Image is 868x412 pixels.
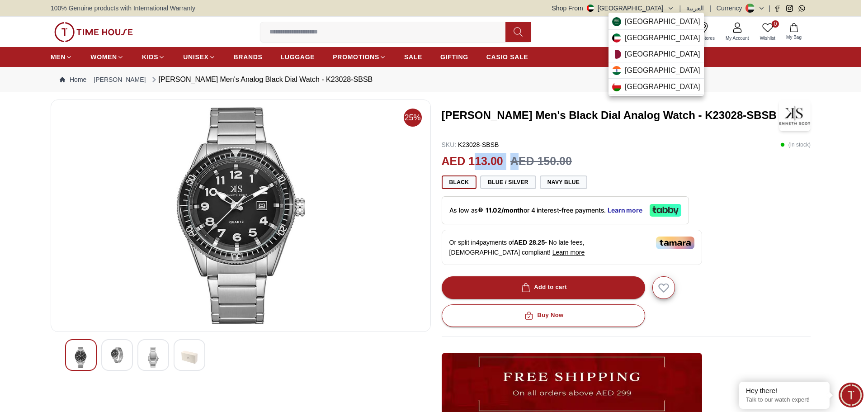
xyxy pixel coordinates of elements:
img: Oman [612,82,621,91]
span: [GEOGRAPHIC_DATA] [625,81,700,92]
p: Talk to our watch expert! [746,396,823,404]
img: India [612,66,621,75]
div: Chat Widget [839,383,863,407]
span: [GEOGRAPHIC_DATA] [625,33,700,43]
span: [GEOGRAPHIC_DATA] [625,16,700,27]
img: Qatar [612,50,621,59]
div: Hey there! [746,386,823,395]
span: [GEOGRAPHIC_DATA] [625,49,700,60]
img: Kuwait [612,33,621,43]
img: Saudi Arabia [612,17,621,26]
span: [GEOGRAPHIC_DATA] [625,65,700,76]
